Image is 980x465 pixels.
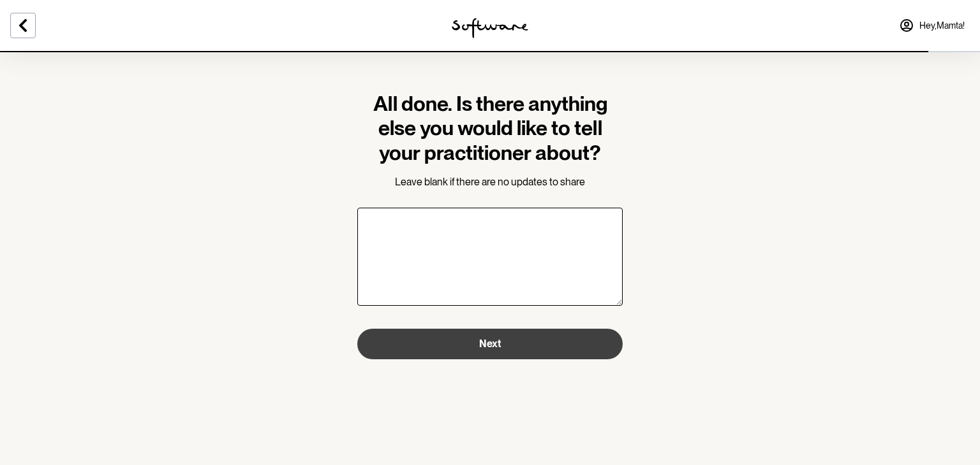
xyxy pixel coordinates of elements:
[479,338,501,350] span: Next
[891,10,972,41] a: Hey,Mamta!
[357,92,623,165] h1: All done. Is there anything else you would like to tell your practitioner about?
[395,176,585,188] span: Leave blank if there are no updates to share
[357,329,623,359] button: Next
[919,20,965,31] span: Hey, Mamta !
[452,18,528,38] img: software logo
